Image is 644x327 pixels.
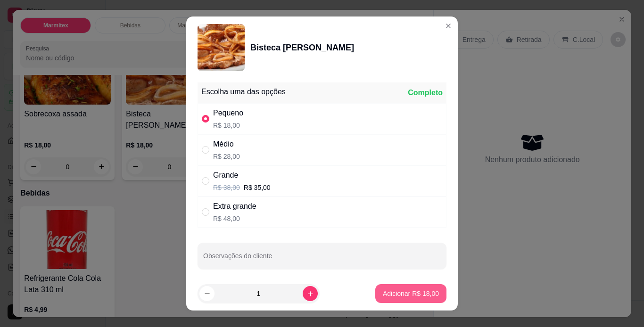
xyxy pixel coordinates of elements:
[213,152,240,161] p: R$ 28,00
[441,18,456,33] button: Close
[383,289,439,298] p: Adicionar R$ 18,00
[198,24,245,71] img: product-image
[303,286,318,301] button: increase-product-quantity
[408,87,443,98] div: Completo
[213,139,240,150] div: Médio
[213,214,256,223] p: R$ 48,00
[375,284,446,303] button: Adicionar R$ 18,00
[244,183,271,192] p: R$ 35,00
[250,41,354,54] div: Bisteca [PERSON_NAME]
[213,121,243,130] p: R$ 18,00
[199,286,215,301] button: decrease-product-quantity
[213,170,271,181] div: Grande
[213,201,256,212] div: Extra grande
[213,107,243,119] div: Pequeno
[201,86,286,98] div: Escolha uma das opções
[213,183,240,192] p: R$ 38,00
[203,255,441,264] input: Observações do cliente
